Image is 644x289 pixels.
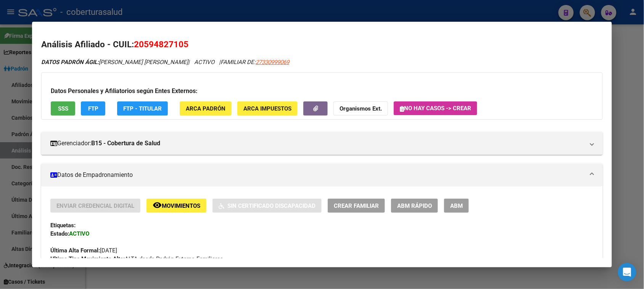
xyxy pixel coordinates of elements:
button: ABM [444,199,469,213]
mat-icon: remove_red_eye [153,201,162,210]
span: No hay casos -> Crear [400,105,471,112]
button: FTP [81,101,105,116]
button: ABM Rápido [391,199,438,213]
button: Enviar Credencial Digital [50,199,140,213]
span: ARCA Impuestos [243,105,291,112]
span: ALTA desde Padrón Externo Familiares [50,255,223,262]
button: Crear Familiar [328,199,385,213]
span: Sin Certificado Discapacidad [227,202,316,209]
span: FTP [88,105,98,112]
button: ARCA Impuestos [237,101,298,116]
span: FTP - Titular [123,105,162,112]
button: No hay casos -> Crear [394,101,477,115]
div: Open Intercom Messenger [618,263,636,281]
mat-panel-title: Gerenciador: [50,139,584,148]
h2: Análisis Afiliado - CUIL: [41,38,602,51]
strong: DATOS PADRÓN ÁGIL: [41,59,99,66]
span: Movimientos [162,202,200,209]
span: 20594827105 [134,39,188,49]
span: 27330999069 [256,59,289,66]
i: | ACTIVO | [41,59,289,66]
mat-expansion-panel-header: Datos de Empadronamiento [41,164,602,186]
strong: ACTIVO [69,230,89,237]
span: Crear Familiar [334,202,379,209]
strong: Estado: [50,230,69,237]
strong: Organismos Ext. [340,105,382,112]
strong: Etiquetas: [50,222,76,229]
span: SSS [58,105,68,112]
span: FAMILIAR DE: [221,59,289,66]
button: ARCA Padrón [180,101,232,116]
span: [DATE] [50,247,117,254]
span: [PERSON_NAME] [PERSON_NAME] [41,59,188,66]
span: ABM Rápido [397,202,432,209]
strong: Última Alta Formal: [50,247,100,254]
button: SSS [51,101,75,116]
h3: Datos Personales y Afiliatorios según Entes Externos: [51,87,593,96]
span: Enviar Credencial Digital [56,202,134,209]
span: ARCA Padrón [186,105,225,112]
button: Sin Certificado Discapacidad [213,199,322,213]
mat-expansion-panel-header: Gerenciador:B15 - Cobertura de Salud [41,132,602,155]
button: Movimientos [147,199,206,213]
button: FTP - Titular [117,101,168,116]
strong: Ultimo Tipo Movimiento Alta: [50,255,125,262]
mat-panel-title: Datos de Empadronamiento [50,170,584,180]
button: Organismos Ext. [333,101,388,116]
span: ABM [450,202,463,209]
strong: B15 - Cobertura de Salud [91,139,160,148]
